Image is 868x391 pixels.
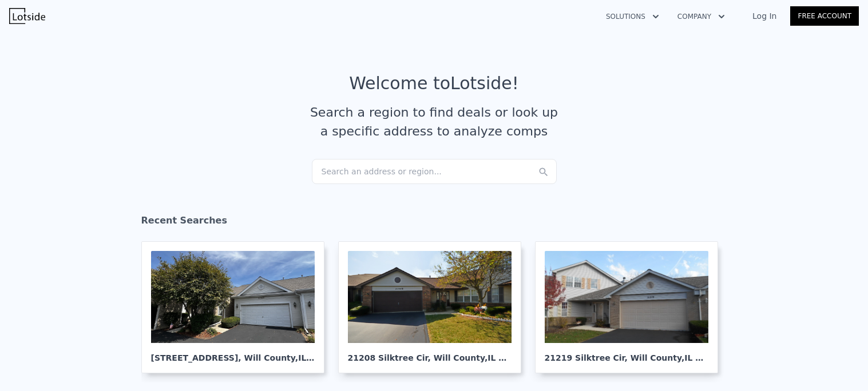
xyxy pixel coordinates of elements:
span: , IL 60544 [485,353,526,362]
a: Log In [739,10,790,22]
div: 21208 Silktree Cir , Will County [348,343,512,364]
button: Solutions [597,6,668,27]
a: 21208 Silktree Cir, Will County,IL 60544 [338,241,530,373]
div: 21219 Silktree Cir , Will County [545,343,708,364]
div: Search a region to find deals or look up a specific address to analyze comps [306,103,562,141]
img: Lotside [9,8,45,24]
div: Recent Searches [141,205,727,241]
span: , IL 60544 [681,353,723,362]
a: 21219 Silktree Cir, Will County,IL 60544 [535,241,727,373]
a: [STREET_ADDRESS], Will County,IL 60544 [141,241,334,373]
div: Welcome to Lotside ! [349,73,519,94]
div: Search an address or region... [312,159,557,184]
button: Company [668,6,734,27]
div: [STREET_ADDRESS] , Will County [151,343,315,364]
span: , IL 60544 [295,353,337,362]
a: Free Account [790,6,859,26]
